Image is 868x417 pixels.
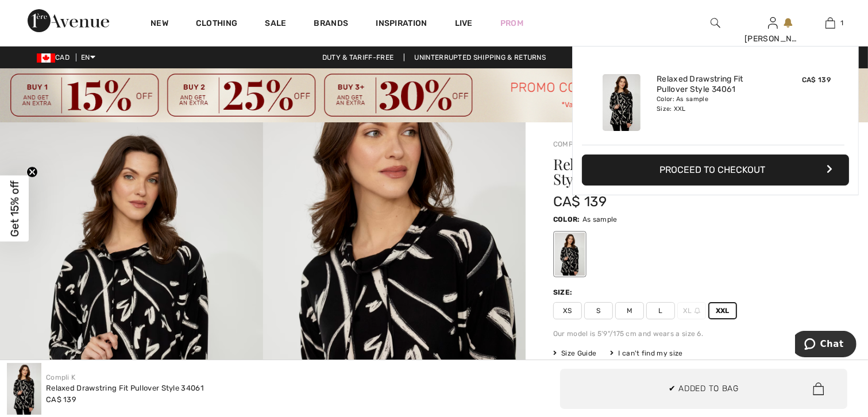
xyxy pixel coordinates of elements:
[314,18,349,30] a: Brands
[37,53,55,63] img: Canadian Dollar
[744,33,801,45] div: [PERSON_NAME]
[657,95,770,113] div: Color: As sample Size: XXL
[46,395,76,404] span: CA$ 139
[455,17,473,29] a: Live
[555,233,585,276] div: As sample
[265,18,286,30] a: Sale
[802,76,831,84] span: CA$ 139
[553,140,585,148] a: Compli K
[151,18,168,30] a: New
[841,18,844,28] span: 1
[795,331,857,360] iframe: Opens a widget where you can chat to one of our agents
[8,180,21,237] span: Get 15% off
[584,302,613,319] span: S
[553,329,840,339] div: Our model is 5'9"/175 cm and wears a size 6.
[81,53,95,61] span: EN
[768,16,778,30] img: My Info
[553,287,575,298] div: Size:
[708,302,737,319] span: XXL
[26,167,38,178] button: Close teaser
[610,348,682,358] div: I can't find my size
[825,16,835,30] img: My Bag
[500,17,523,29] a: Prom
[376,18,427,30] span: Inspiration
[7,363,41,415] img: Relaxed Drawstring Fit Pullover Style 34061
[28,9,109,32] img: 1ère Avenue
[603,74,641,131] img: Relaxed Drawstring Fit Pullover Style 34061
[553,194,607,210] span: CA$ 139
[677,302,706,319] span: XL
[711,16,720,30] img: search the website
[813,383,824,395] img: Bag.svg
[669,383,739,395] span: ✔ Added to Bag
[560,369,847,409] button: ✔ Added to Bag
[657,74,770,95] a: Relaxed Drawstring Fit Pullover Style 34061
[695,308,700,314] img: ring-m.svg
[196,18,237,30] a: Clothing
[553,157,793,187] h1: Relaxed Drawstring Fit Pullover Style 34061
[46,373,75,381] a: Compli K
[37,53,74,61] span: CAD
[802,16,858,30] a: 1
[553,302,582,319] span: XS
[582,155,849,186] button: Proceed to Checkout
[615,302,644,319] span: M
[646,302,675,319] span: L
[553,215,580,223] span: Color:
[46,383,204,394] div: Relaxed Drawstring Fit Pullover Style 34061
[553,348,596,358] span: Size Guide
[768,17,778,28] a: Sign In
